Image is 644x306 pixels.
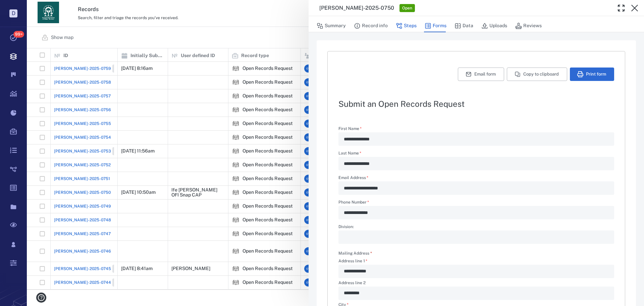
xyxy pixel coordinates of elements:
button: Steps [396,19,417,32]
button: Close [628,1,641,15]
label: Address line 1 [338,259,614,265]
label: Phone Number [338,200,614,206]
div: Email Address [338,181,614,195]
span: 99+ [13,31,24,38]
label: Mailing Address [338,251,372,256]
span: Help [15,5,29,11]
label: Address line 2 [338,281,614,287]
button: Email form [458,68,504,81]
div: First Name [338,132,614,146]
div: Last Name [338,157,614,170]
h2: Submit an Open Records Request [338,100,614,108]
button: Summary [317,19,346,32]
span: Open [401,5,414,11]
h3: [PERSON_NAME]-2025-0750 [319,4,394,12]
p: D [9,9,17,17]
span: required [370,251,372,256]
label: Division: [338,225,614,230]
button: Toggle Fullscreen [614,1,628,15]
div: Division: [338,230,614,244]
button: Record info [354,19,388,32]
label: Email Address [338,176,614,181]
button: Reviews [515,19,542,32]
button: Data [454,19,473,32]
button: Print form [570,68,614,81]
button: Forms [425,19,446,32]
label: Last Name [338,151,614,157]
button: Copy to clipboard [507,68,567,81]
label: First Name [338,127,614,132]
div: Phone Number [338,206,614,219]
button: Uploads [481,19,507,32]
